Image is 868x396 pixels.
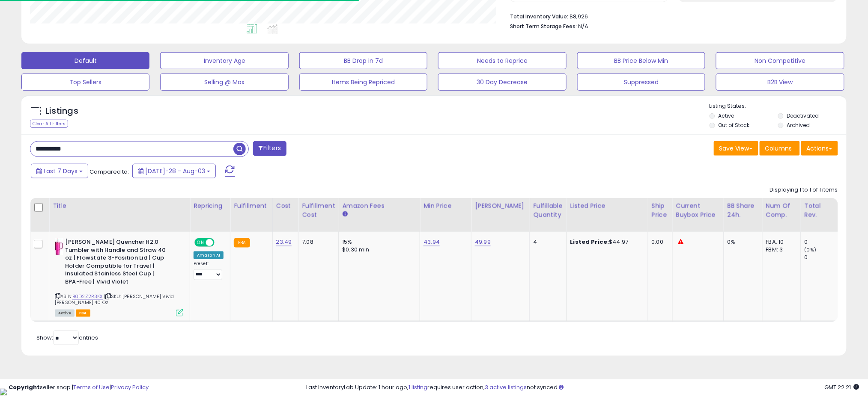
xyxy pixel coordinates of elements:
div: seller snap | | [9,384,149,392]
a: Privacy Policy [111,383,149,391]
a: Terms of Use [73,383,110,391]
label: Deactivated [787,112,819,119]
b: Listed Price: [570,238,609,246]
b: Short Term Storage Fees: [510,23,577,30]
button: BB Drop in 7d [299,52,427,69]
h5: Listings [45,105,78,117]
div: 0.00 [652,238,666,246]
div: Fulfillment Cost [302,201,335,219]
strong: Copyright [9,383,40,391]
a: 1 listing [409,383,427,391]
div: 4 [533,238,560,246]
span: Compared to: [89,168,129,176]
button: Top Sellers [21,74,149,91]
span: Show: entries [36,334,98,342]
div: Amazon AI [194,251,224,259]
div: BB Share 24h. [728,201,759,219]
button: 30 Day Decrease [438,74,566,91]
div: Preset: [194,261,224,280]
div: Fulfillable Quantity [533,201,563,219]
span: All listings currently available for purchase on Amazon [55,310,75,317]
div: Amazon Fees [342,201,416,210]
div: 7.08 [302,238,332,246]
div: Fulfillment [234,201,268,210]
b: Total Inventory Value: [510,13,568,20]
div: 0% [728,238,756,246]
span: [DATE]-28 - Aug-03 [145,167,205,175]
div: Clear All Filters [30,120,68,128]
div: Listed Price [570,201,644,210]
label: Archived [787,121,810,129]
span: Columns [765,144,792,153]
a: 43.94 [424,238,440,246]
button: [DATE]-28 - Aug-03 [132,164,216,178]
span: ON [195,239,206,246]
a: B0D2Z2R3KX [72,293,103,300]
a: 3 active listings [485,383,527,391]
button: Last 7 Days [31,164,88,178]
button: Default [21,52,149,69]
div: Total Rev. [805,201,836,219]
div: Cost [276,201,295,210]
button: BB Price Below Min [577,52,705,69]
label: Active [719,112,734,119]
div: Repricing [194,201,227,210]
div: Ship Price [652,201,669,219]
div: Title [53,201,186,210]
button: Inventory Age [160,52,288,69]
a: 49.99 [475,238,491,246]
button: Needs to Reprice [438,52,566,69]
span: N/A [578,22,588,30]
div: 0 [805,238,839,246]
span: | SKU: [PERSON_NAME] Vivid [PERSON_NAME] 40 Oz [55,293,174,306]
div: $44.97 [570,238,641,246]
div: FBM: 3 [766,246,794,254]
button: Selling @ Max [160,74,288,91]
button: Save View [714,141,758,156]
div: Displaying 1 to 1 of 1 items [770,186,838,194]
button: B2B View [716,74,844,91]
div: 15% [342,238,413,246]
button: Actions [801,141,838,156]
div: Current Buybox Price [676,201,720,219]
div: [PERSON_NAME] [475,201,526,210]
span: OFF [213,239,227,246]
button: Suppressed [577,74,705,91]
small: (0%) [805,246,817,253]
div: Last InventoryLab Update: 1 hour ago, requires user action, not synced. [306,384,859,392]
div: FBA: 10 [766,238,794,246]
div: Min Price [424,201,468,210]
button: Filters [253,141,286,156]
div: 0 [805,254,839,261]
small: FBA [234,238,250,248]
button: Non Competitive [716,52,844,69]
div: Num of Comp. [766,201,797,219]
button: Columns [760,141,800,156]
div: ASIN: [55,238,183,316]
li: $8,926 [510,11,832,21]
img: 31gxgBmguAL._SL40_.jpg [55,238,63,255]
b: [PERSON_NAME] Quencher H2.0 Tumbler with Handle and Straw 40 oz | Flowstate 3-Position Lid | Cup ... [65,238,169,288]
div: $0.30 min [342,246,413,254]
label: Out of Stock [719,121,750,129]
p: Listing States: [710,102,847,110]
button: Items Being Repriced [299,74,427,91]
small: Amazon Fees. [342,210,347,218]
span: FBA [76,310,90,317]
span: Last 7 Days [44,167,78,175]
a: 23.49 [276,238,292,246]
span: 2025-08-11 22:21 GMT [825,383,859,391]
